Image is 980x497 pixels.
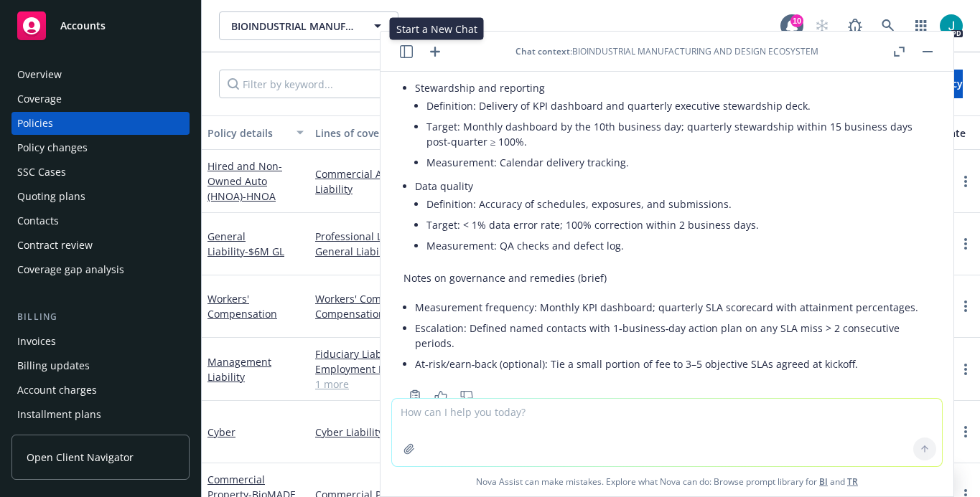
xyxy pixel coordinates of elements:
[245,245,284,258] span: - $6M GL
[219,11,398,40] button: BIOINDUSTRIAL MANUFACTURING AND DESIGN ECOSYSTEM
[219,70,467,98] input: Filter by keyword...
[403,270,930,285] p: Notes on governance and remedies (brief)
[11,112,190,135] a: Policies
[315,377,483,392] a: 1 more
[60,20,106,32] span: Accounts
[202,115,309,150] button: Policy details
[426,152,930,173] li: Measurement: Calendar delivery tracking.
[415,80,930,95] p: Stewardship and reporting
[315,361,483,377] a: Employment Practices Liability
[17,136,88,159] div: Policy changes
[386,467,948,496] span: Nova Assist can make mistakes. Explore what Nova can do: Browse prompt library for and
[11,403,190,426] a: Installment plans
[243,189,276,203] span: - HNOA
[957,361,974,378] a: more
[11,310,190,324] div: Billing
[17,258,124,281] div: Coverage gap analysis
[17,403,101,426] div: Installment plans
[957,235,974,252] a: more
[390,18,484,40] div: Start a New Chat
[11,354,190,377] a: Billing updates
[11,136,190,159] a: Policy changes
[808,11,836,40] a: Start snowing
[11,209,190,232] a: Contacts
[17,87,62,110] div: Coverage
[17,63,62,86] div: Overview
[27,450,134,465] span: Open Client Navigator
[11,63,190,86] a: Overview
[11,330,190,353] a: Invoices
[17,209,59,232] div: Contacts
[207,355,271,384] a: Management Liability
[207,292,277,321] a: Workers' Compensation
[426,235,930,256] li: Measurement: QA checks and defect log.
[309,115,489,150] button: Lines of coverage
[207,425,235,439] a: Cyber
[11,234,190,257] a: Contract review
[231,19,355,34] span: BIOINDUSTRIAL MANUFACTURING AND DESIGN ECOSYSTEM
[409,389,421,402] svg: Copy to clipboard
[207,126,288,141] div: Policy details
[11,379,190,402] a: Account charges
[455,386,478,406] button: Thumbs down
[315,425,483,440] a: Cyber Liability
[11,185,190,208] a: Quoting plans
[515,45,818,57] div: : BIOINDUSTRIAL MANUFACTURING AND DESIGN ECOSYSTEM
[17,161,66,184] div: SSC Cases
[315,166,483,197] a: Commercial Auto Liability - Auto Liability
[315,229,483,244] a: Professional Liability
[426,214,930,235] li: Target: < 1% data error rate; 100% correction within 2 business days.
[11,87,190,110] a: Coverage
[17,330,56,353] div: Invoices
[11,161,190,184] a: SSC Cases
[847,475,858,488] a: TR
[17,354,90,377] div: Billing updates
[907,11,935,40] a: Switch app
[841,11,869,40] a: Report a Bug
[957,173,974,190] a: more
[415,179,930,194] p: Data quality
[426,116,930,152] li: Target: Monthly dashboard by the 10th business day; quarterly stewardship within 15 business days...
[415,354,930,374] li: At‑risk/earn‑back (optional): Tie a small portion of fee to 3–5 objective SLAs agreed at kickoff.
[426,95,930,116] li: Definition: Delivery of KPI dashboard and quarterly executive stewardship deck.
[415,318,930,354] li: Escalation: Defined named contacts with 1‑business‑day action plan on any SLA miss > 2 consecutiv...
[17,185,85,208] div: Quoting plans
[17,234,93,257] div: Contract review
[207,159,282,203] a: Hired and Non-Owned Auto (HNOA)
[315,126,467,141] div: Lines of coverage
[11,6,190,46] a: Accounts
[207,229,284,258] a: General Liability
[819,475,828,488] a: BI
[11,258,190,281] a: Coverage gap analysis
[957,423,974,440] a: more
[790,14,803,27] div: 10
[315,244,483,259] a: General Liability
[874,11,902,40] a: Search
[17,379,97,402] div: Account charges
[940,14,963,37] img: photo
[415,297,930,318] li: Measurement frequency: Monthly KPI dashboard; quarterly SLA scorecard with attainment percentages.
[957,298,974,315] a: more
[515,45,570,57] span: Chat context
[17,112,53,135] div: Policies
[426,194,930,214] li: Definition: Accuracy of schedules, exposures, and submissions.
[315,291,483,321] a: Workers' Compensation - Workers Compensation
[315,346,483,361] a: Fiduciary Liability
